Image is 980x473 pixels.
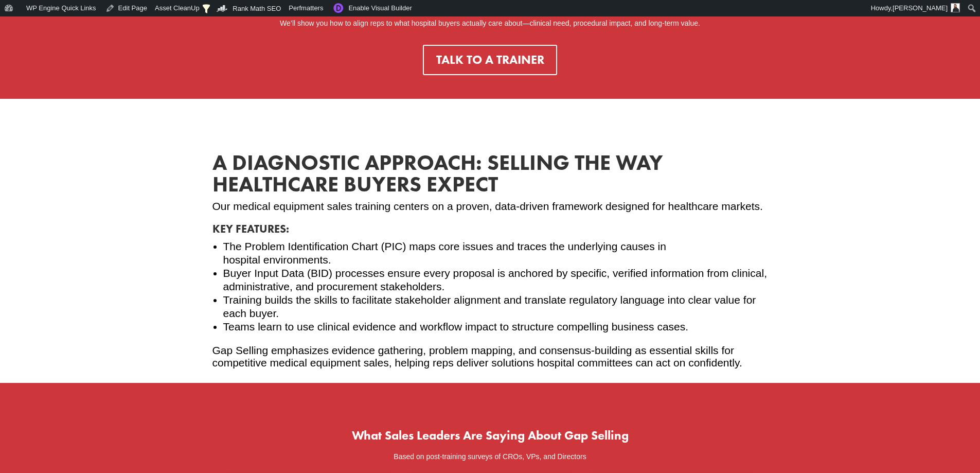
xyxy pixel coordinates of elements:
[223,320,768,334] p: Teams learn to use clinical evidence and workflow impact to structure compelling business cases.
[223,451,758,463] p: Based on post-training surveys of CROs, VPs, and Directors
[212,223,768,240] h3: Key Features:
[212,344,768,369] p: Gap Selling emphasizes evidence gathering, problem mapping, and consensus-building as essential s...
[223,429,758,447] h2: What Sales Leaders Are Saying About Gap Selling
[280,19,700,27] span: We’ll show you how to align reps to what hospital buyers actually care about—clinical need, proce...
[893,4,948,12] span: [PERSON_NAME]
[423,45,558,75] a: Talk to a Trainer
[16,16,25,25] img: logo_orange.svg
[16,27,25,35] img: website_grey.svg
[39,66,92,73] div: Domain Overview
[102,65,111,73] img: tab_keywords_by_traffic_grey.svg
[212,152,768,200] h2: A Diagnostic Approach: Selling the Way Healthcare Buyers Expect
[223,293,768,320] p: Training builds the skills to facilitate stakeholder alignment and translate regulatory language ...
[223,240,768,267] p: The Problem Identification Chart (PIC) maps core issues and traces the underlying causes in hospi...
[27,27,113,35] div: Domain: [DOMAIN_NAME]
[212,200,768,223] p: Our medical equipment sales training centers on a proven, data-driven framework designed for heal...
[114,66,173,73] div: Keywords by Traffic
[233,5,281,12] span: Rank Math SEO
[28,65,36,73] img: tab_domain_overview_orange.svg
[29,16,50,25] div: v 4.0.25
[223,267,768,293] p: Buyer Input Data (BID) processes ensure every proposal is anchored by specific, verified informat...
